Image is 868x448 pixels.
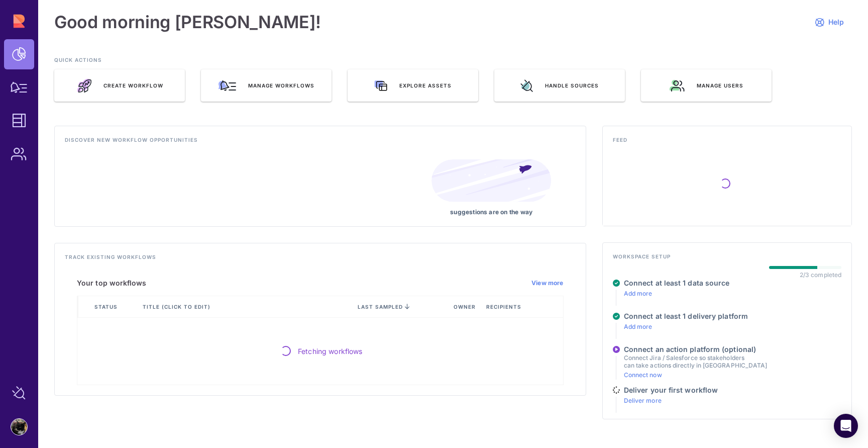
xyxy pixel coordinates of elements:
h5: Your top workflows [77,279,147,288]
h4: Connect at least 1 data source [624,279,730,288]
p: suggestions are on the way [431,208,552,216]
a: Add more [624,290,653,297]
p: Connect Jira / Salesforce so stakeholders can take actions directly in [GEOGRAPHIC_DATA] [624,354,767,369]
h3: QUICK ACTIONS [54,56,852,69]
span: Explore assets [399,82,452,89]
h4: Deliver your first workflow [624,386,718,395]
span: Fetching workflows [298,346,363,356]
h4: Connect at least 1 delivery platform [624,312,748,321]
span: Create Workflow [103,82,163,89]
span: Status [94,303,120,310]
a: Deliver more [624,397,662,404]
h4: Feed [613,136,841,149]
h4: Connect an action platform (optional) [624,345,767,354]
span: last sampled [358,304,403,310]
h4: Discover new workflow opportunities [65,136,576,149]
img: account-photo [11,419,27,435]
a: Add more [624,323,653,330]
h4: Track existing workflows [65,253,576,266]
span: Manage workflows [248,82,314,89]
div: Open Intercom Messenger [834,414,858,438]
span: Help [828,18,844,27]
span: Handle sources [545,82,599,89]
img: rocket_launch.e46a70e1.svg [76,78,91,93]
a: View more [531,279,564,287]
h4: Workspace setup [613,253,841,266]
span: Manage users [697,82,743,89]
div: 2/3 completed [800,271,841,279]
span: Owner [454,303,478,310]
span: Title (click to edit) [143,303,212,310]
h1: Good morning [PERSON_NAME]! [54,12,321,32]
span: Recipients [486,303,523,310]
a: Connect now [624,371,662,379]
